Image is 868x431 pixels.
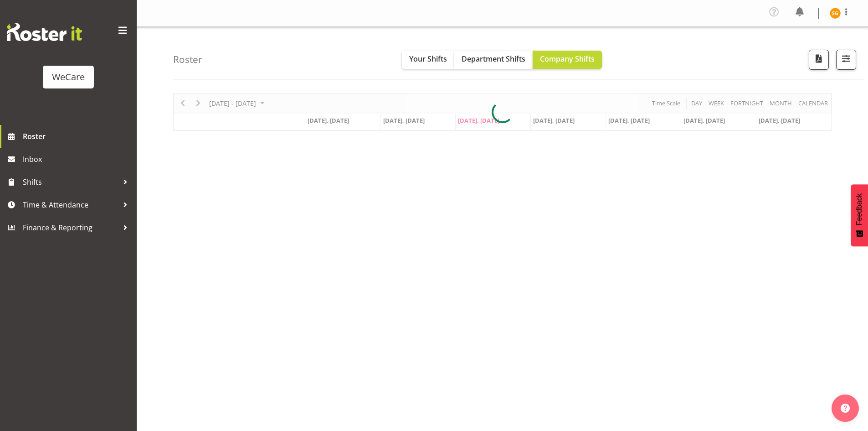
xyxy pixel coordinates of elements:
span: Feedback [855,193,863,225]
div: WeCare [52,70,85,84]
span: Time & Attendance [23,198,118,212]
span: Company Shifts [540,54,595,64]
span: Inbox [23,152,132,166]
button: Company Shifts [533,51,602,69]
button: Feedback - Show survey [851,184,868,246]
span: Roster [23,130,132,143]
img: sanjita-gurung11279.jpg [830,8,841,19]
button: Your Shifts [402,51,454,69]
button: Department Shifts [454,51,533,69]
img: help-xxl-2.png [841,404,850,413]
img: Rosterit website logo [7,23,82,41]
button: Download a PDF of the roster according to the set date range. [809,50,829,70]
button: Filter Shifts [836,50,856,70]
span: Your Shifts [409,54,447,64]
span: Shifts [23,175,118,189]
span: Department Shifts [462,54,525,64]
h4: Roster [173,54,202,65]
span: Finance & Reporting [23,221,118,234]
